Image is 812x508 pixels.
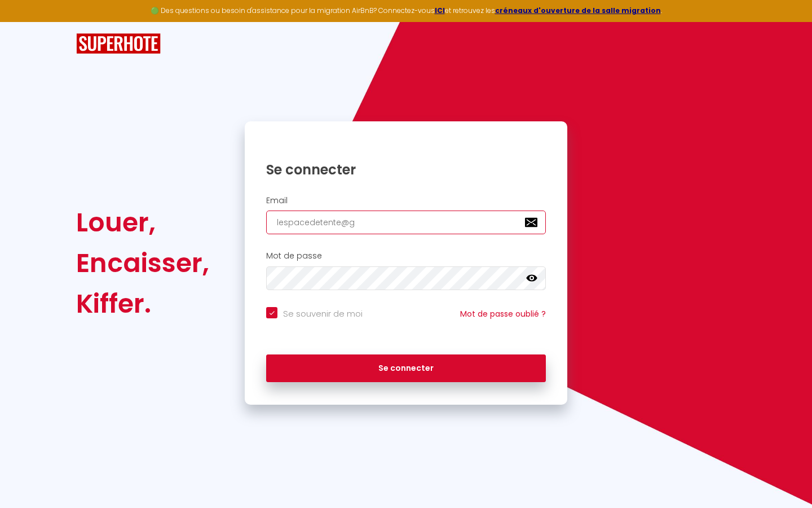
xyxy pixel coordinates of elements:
[266,161,546,178] h1: Se connecter
[495,6,661,15] a: créneaux d'ouverture de la salle migration
[266,211,546,234] input: Ton Email
[266,251,546,261] h2: Mot de passe
[435,6,445,15] a: ICI
[76,283,209,324] div: Kiffer.
[266,354,546,383] button: Se connecter
[266,196,546,205] h2: Email
[76,202,209,243] div: Louer,
[76,243,209,283] div: Encaisser,
[76,33,161,54] img: SuperHote logo
[460,308,546,319] a: Mot de passe oublié ?
[9,5,43,38] button: Ouvrir le widget de chat LiveChat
